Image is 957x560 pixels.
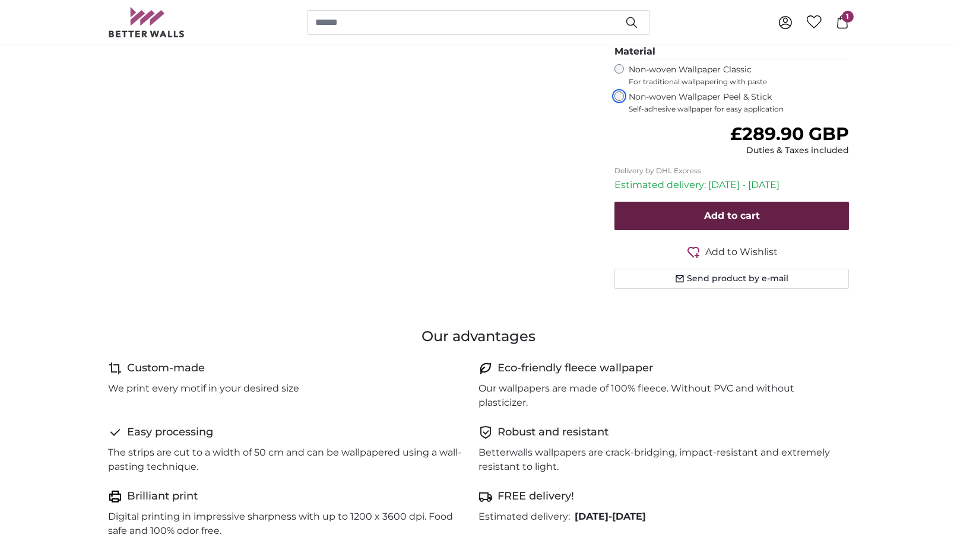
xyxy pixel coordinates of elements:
[108,446,469,474] p: The strips are cut to a width of 50 cm and can be wallpapered using a wall-pasting technique.
[629,64,849,87] label: Non-woven Wallpaper Classic
[629,77,849,87] span: For traditional wallpapering with paste
[730,145,849,157] div: Duties & Taxes included
[575,511,646,522] b: -
[704,210,760,221] span: Add to cart
[614,44,849,59] legend: Material
[108,7,185,37] img: Betterwalls
[497,488,574,505] h4: FREE delivery!
[127,360,205,377] h4: Custom-made
[612,511,646,522] span: [DATE]
[614,178,849,192] p: Estimated delivery: [DATE] - [DATE]
[614,166,849,176] p: Delivery by DHL Express
[614,244,849,259] button: Add to Wishlist
[108,381,299,396] p: We print every motif in your desired size
[705,245,778,259] span: Add to Wishlist
[478,381,839,410] p: Our wallpapers are made of 100% fleece. Without PVC and without plasticizer.
[614,269,849,289] button: Send product by e-mail
[575,511,609,522] span: [DATE]
[629,104,849,114] span: Self-adhesive wallpaper for easy application
[614,202,849,230] button: Add to cart
[478,446,839,474] p: Betterwalls wallpapers are crack-bridging, impact-resistant and extremely resistant to light.
[127,424,213,441] h4: Easy processing
[842,11,854,23] span: 1
[478,510,570,524] p: Estimated delivery:
[629,91,849,114] label: Non-woven Wallpaper Peel & Stick
[108,327,849,346] h3: Our advantages
[127,488,198,505] h4: Brilliant print
[108,510,469,538] p: Digital printing in impressive sharpness with up to 1200 x 3600 dpi. Food safe and 100% odor free.
[497,360,653,377] h4: Eco-friendly fleece wallpaper
[497,424,609,441] h4: Robust and resistant
[730,123,849,145] span: £289.90 GBP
